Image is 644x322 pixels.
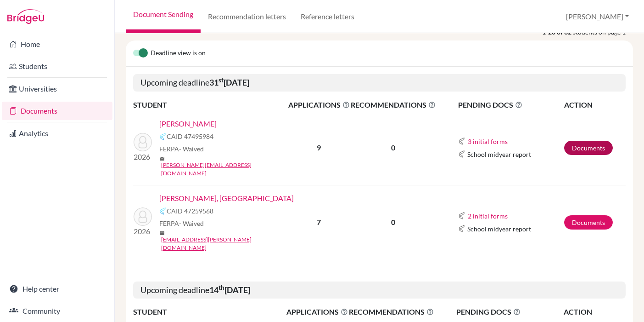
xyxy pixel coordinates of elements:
span: Deadline view is on [151,48,206,59]
a: [EMAIL_ADDRESS][PERSON_NAME][DOMAIN_NAME] [161,236,294,252]
span: - Waived [179,219,204,227]
th: STUDENT [133,99,288,111]
a: Documents [564,141,613,155]
sup: th [218,284,224,291]
span: RECOMMENDATIONS [349,306,434,317]
img: Common App logo [159,207,167,215]
a: Analytics [2,124,112,143]
span: APPLICATIONS [286,306,348,317]
b: 31 [DATE] [209,77,249,87]
span: mail [159,156,165,161]
span: CAID 47495984 [167,132,213,141]
a: Home [2,35,112,53]
sup: st [218,76,224,84]
a: Community [2,302,112,320]
p: 2026 [134,151,152,162]
a: [PERSON_NAME][EMAIL_ADDRESS][DOMAIN_NAME] [161,161,294,178]
a: Universities [2,80,112,98]
b: 14 [DATE] [209,285,250,295]
span: PENDING DOCS [458,99,563,110]
img: Common App logo [458,150,465,158]
img: Common App logo [458,212,465,219]
img: Common App logo [458,138,465,145]
p: 0 [351,142,436,153]
button: 3 initial forms [467,136,508,147]
th: ACTION [564,99,626,111]
a: Documents [564,215,613,230]
a: Documents [2,102,112,120]
a: [PERSON_NAME] [159,118,217,129]
a: Students [2,57,112,75]
h5: Upcoming deadline [133,74,626,92]
span: PENDING DOCS [456,306,563,317]
img: Mita, Amy [134,133,152,151]
th: STUDENT [133,306,286,318]
th: ACTION [563,306,626,318]
b: 7 [317,218,321,226]
button: 2 initial forms [467,211,508,221]
a: [PERSON_NAME], [GEOGRAPHIC_DATA] [159,193,294,204]
h5: Upcoming deadline [133,282,626,299]
span: FERPA [159,218,204,228]
span: CAID 47259568 [167,206,213,216]
span: - Waived [179,145,204,153]
button: [PERSON_NAME] [562,8,633,25]
p: 2026 [134,226,152,237]
img: Common App logo [159,133,167,140]
img: Common App logo [458,225,465,232]
img: Riveros, Zara [134,207,152,226]
span: FERPA [159,144,204,154]
span: APPLICATIONS [288,99,350,110]
p: 0 [351,217,436,228]
a: Help center [2,280,112,298]
span: mail [159,230,165,236]
span: RECOMMENDATIONS [351,99,436,110]
img: Bridge-U [7,9,44,24]
span: School midyear report [467,224,531,234]
b: 9 [317,143,321,152]
span: School midyear report [467,149,531,159]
